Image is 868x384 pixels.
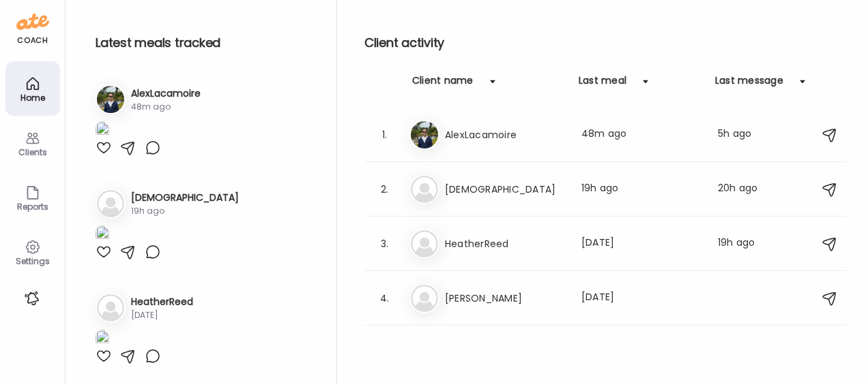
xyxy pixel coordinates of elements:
[96,121,109,140] img: images%2FNnxwDBmdkOeK1NT09WytNoFynC73%2FF7WvJ52faSFMGAtpoKpP%2FFOuhPN1jwmbi2Xd8UjSO_1080
[445,127,565,143] h3: AlexLacamoire
[17,35,48,46] div: coach
[8,202,57,211] div: Reports
[718,236,771,252] div: 19h ago
[364,33,846,53] h2: Client activity
[412,74,474,95] div: Client name
[411,121,438,148] img: avatars%2FNnxwDBmdkOeK1NT09WytNoFynC73
[131,295,193,309] h3: HeatherReed
[16,11,49,33] img: ate
[715,74,783,95] div: Last message
[8,257,57,266] div: Settings
[377,127,393,143] div: 1.
[718,127,771,143] div: 5h ago
[411,230,438,257] img: bg-avatar-default.svg
[718,181,771,197] div: 20h ago
[131,309,193,321] div: [DATE]
[96,33,315,53] h2: Latest meals tracked
[411,176,438,203] img: bg-avatar-default.svg
[581,127,701,143] div: 48m ago
[445,181,565,197] h3: [DEMOGRAPHIC_DATA]
[131,101,201,113] div: 48m ago
[445,290,565,306] h3: [PERSON_NAME]
[579,74,626,95] div: Last meal
[377,236,393,252] div: 3.
[131,205,239,217] div: 19h ago
[97,86,124,113] img: avatars%2FNnxwDBmdkOeK1NT09WytNoFynC73
[8,93,57,102] div: Home
[581,236,701,252] div: [DATE]
[411,285,438,312] img: bg-avatar-default.svg
[96,330,109,348] img: images%2FGK7qfjM1zhhGpI1CHCkAp4ZOdkg1%2F1bGGgHvK87nQC2cG4ywB%2Fh2gOz8382OIdFvy0Xnw5_1080
[377,290,393,306] div: 4.
[96,225,109,244] img: images%2FqrtQFvNB0bQbA83e6r25zfxdjog1%2FfkjfeFpPclsPlEOV3Ru4%2FWtUXalN4EBi44yNV5wVb_1080
[8,148,57,157] div: Clients
[377,181,393,197] div: 2.
[581,181,701,197] div: 19h ago
[97,294,124,321] img: bg-avatar-default.svg
[131,86,201,101] h3: AlexLacamoire
[97,190,124,217] img: bg-avatar-default.svg
[581,290,701,306] div: [DATE]
[445,236,565,252] h3: HeatherReed
[131,191,239,205] h3: [DEMOGRAPHIC_DATA]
